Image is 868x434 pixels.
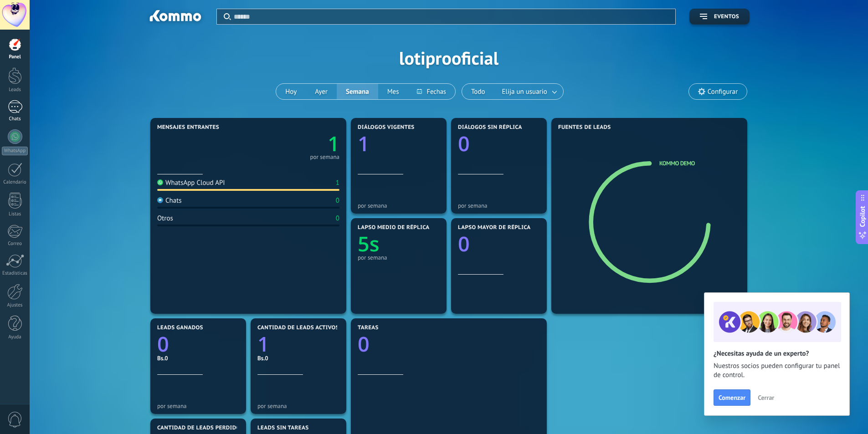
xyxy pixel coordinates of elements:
span: Elija un usuario [500,86,549,98]
div: por semana [358,254,440,261]
div: Calendario [2,179,28,185]
text: 0 [458,130,470,158]
button: Hoy [276,84,306,99]
div: WhatsApp [2,147,28,155]
span: Configurar [708,88,738,96]
span: Diálogos sin réplica [458,124,522,131]
div: por semana [157,403,239,409]
text: 0 [358,330,370,358]
span: Leads ganados [157,325,203,331]
div: WhatsApp Cloud API [157,179,225,187]
span: Lapso mayor de réplica [458,225,530,231]
button: Todo [462,84,494,99]
span: Mensajes entrantes [157,124,219,131]
div: Otros [157,214,173,223]
text: 1 [358,130,370,158]
img: WhatsApp Cloud API [157,179,163,185]
button: Semana [337,84,378,99]
div: por semana [458,202,540,209]
span: Fuentes de leads [558,124,611,131]
div: por semana [310,155,339,159]
div: Ajustes [2,302,28,308]
div: Panel [2,54,28,60]
div: Leads [2,87,28,93]
button: Mes [378,84,408,99]
button: Comenzar [714,389,750,406]
span: Leads sin tareas [257,425,308,431]
div: por semana [358,202,440,209]
button: Elija un usuario [494,84,563,99]
span: Cantidad de leads perdidos [157,425,244,431]
span: Tareas [358,325,379,331]
span: Cerrar [758,394,774,401]
span: Copilot [858,206,867,227]
a: 0 [358,330,540,358]
img: Chats [157,197,163,203]
span: Cantidad de leads activos [257,325,339,331]
a: 1 [248,130,339,158]
button: Cerrar [754,391,778,404]
div: Estadísticas [2,271,28,276]
span: Lapso medio de réplica [358,225,430,231]
div: Bs.0 [257,354,339,362]
div: 0 [336,196,339,205]
text: 0 [157,330,169,358]
span: Eventos [714,14,739,20]
div: Ayuda [2,334,28,340]
span: Nuestros socios pueden configurar tu panel de control. [714,362,840,380]
a: 0 [157,330,239,358]
div: Listas [2,211,28,217]
text: 1 [257,330,269,358]
text: 1 [328,130,339,158]
button: Ayer [306,84,337,99]
span: Comenzar [719,394,745,401]
button: Fechas [408,84,455,99]
div: 0 [336,214,339,223]
div: Chats [2,116,28,122]
text: 5s [358,230,380,258]
div: 1 [336,179,339,187]
span: Diálogos vigentes [358,124,415,131]
h2: ¿Necesitas ayuda de un experto? [714,349,840,358]
div: Bs.0 [157,354,239,362]
div: Correo [2,241,28,247]
text: 0 [458,230,470,258]
div: por semana [257,403,339,409]
a: Kommo Demo [659,159,695,167]
div: Chats [157,196,182,205]
a: 1 [257,330,339,358]
button: Eventos [689,9,750,25]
